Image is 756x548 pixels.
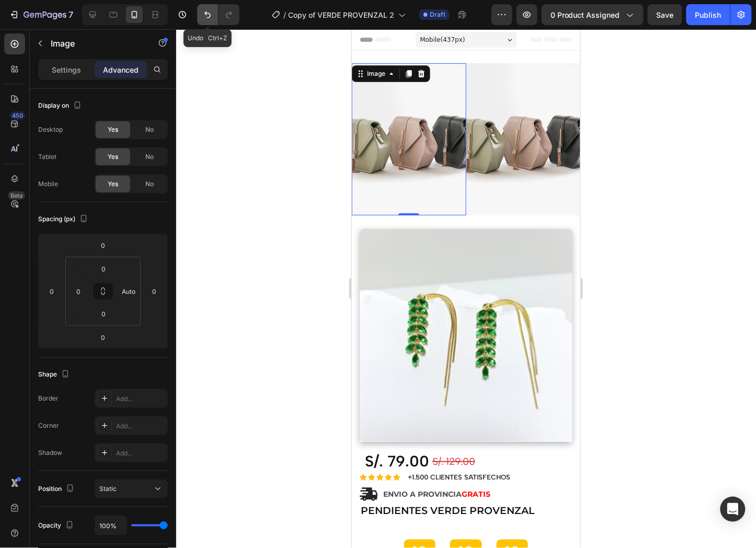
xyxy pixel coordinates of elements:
div: Display on [38,99,84,113]
span: Save [657,10,674,19]
div: S/. 129.00 [79,424,124,441]
div: Spacing (px) [38,212,90,226]
div: 13 [61,512,75,533]
div: 18 [107,512,122,533]
div: 450 [10,111,25,120]
div: Add... [116,449,165,458]
button: Save [648,4,682,25]
input: auto [121,283,136,299]
button: Publish [686,4,730,25]
div: Add... [116,421,165,431]
div: S/. 79.00 [12,421,78,443]
p: 7 [68,8,73,21]
iframe: Design area [352,29,580,548]
div: Shape [38,368,72,382]
div: Position [38,482,76,496]
div: Open Intercom Messenger [720,497,746,522]
div: Corner [38,421,59,430]
div: Mobile [38,179,58,189]
span: No [145,179,154,189]
div: Desktop [38,125,63,134]
div: Shadow [38,448,62,458]
div: Undo/Redo [197,4,239,25]
span: No [145,152,154,162]
div: Beta [8,191,25,200]
span: ENVIO A PROVINCIA [31,460,110,470]
div: Opacity [38,519,76,533]
span: Yes [108,179,118,189]
span: 0 product assigned [551,9,620,20]
p: Advanced [103,64,139,75]
input: Auto [95,516,127,535]
p: Image [51,37,140,50]
input: 0px [93,306,114,322]
div: Add... [116,394,165,404]
div: Tablet [38,152,56,162]
span: / [283,9,286,20]
button: 7 [4,4,78,25]
input: 0 [93,329,113,345]
button: Static [95,480,168,498]
div: 19 [153,512,168,533]
img: image_demo.jpg [114,34,229,186]
input: 0 [44,283,60,299]
span: Draft [430,10,445,19]
span: Yes [108,125,118,134]
p: +1.500 CLIENTES SATISFECHOS [56,444,158,453]
input: 0 [146,283,162,299]
span: No [145,125,154,134]
button: 0 product assigned [542,4,644,25]
strong: GRATIS [110,460,139,470]
span: Static [99,485,117,493]
span: Copy of VERDE PROVENZAL 2 [288,9,394,20]
input: 0px [71,283,86,299]
input: 0 [93,237,113,253]
div: Publish [695,9,721,20]
p: Settings [52,64,81,75]
input: 0px [93,261,114,277]
h1: PENDIENTES VERDE PROVENZAL [8,474,184,489]
span: Yes [108,152,118,162]
div: Border [38,394,59,403]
